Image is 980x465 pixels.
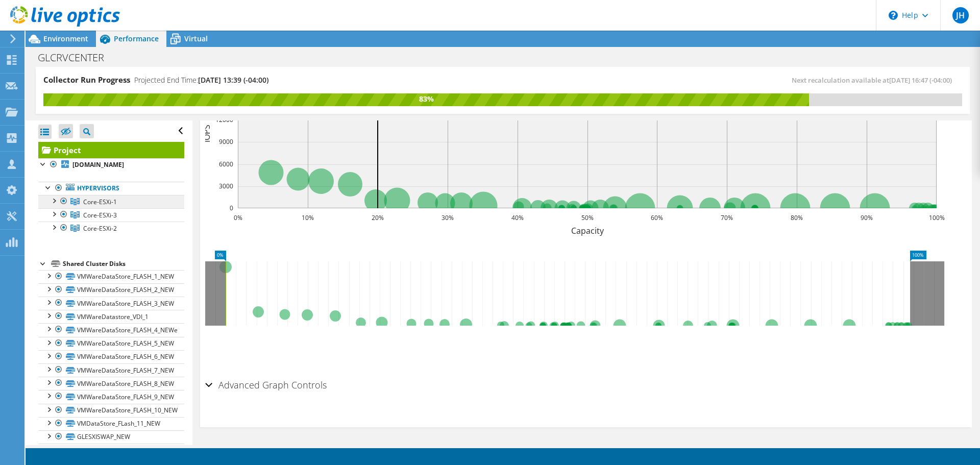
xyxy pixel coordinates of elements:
[201,125,212,142] text: IOPS
[38,444,184,457] a: SCCM_NEW
[38,297,184,310] a: VMWareDataStore_FLASH_3_NEW
[38,158,184,172] a: [DOMAIN_NAME]
[38,208,184,222] a: Core-ESXi-3
[302,213,314,222] text: 10%
[38,337,184,350] a: VMWareDataStore_FLASH_5_NEW
[442,213,454,222] text: 30%
[791,213,803,222] text: 80%
[581,213,594,222] text: 50%
[234,213,242,222] text: 0%
[38,222,184,235] a: Core-ESXi-2
[219,182,233,190] text: 3000
[198,75,268,85] span: [DATE] 13:39 (-04:00)
[38,270,184,283] a: VMWareDataStore_FLASH_1_NEW
[38,417,184,430] a: VMDataStore_FLash_11_NEW
[114,34,159,43] span: Performance
[219,160,233,168] text: 6000
[184,34,208,43] span: Virtual
[63,258,184,270] div: Shared Cluster Disks
[83,224,117,233] span: Core-ESXi-2
[134,75,268,86] h4: Projected End Time:
[219,137,233,146] text: 9000
[952,7,969,23] span: JH
[33,52,120,63] h1: GLCRVCENTER
[38,430,184,444] a: GLESXISWAP_NEW
[38,363,184,377] a: VMWareDataStore_FLASH_7_NEW
[38,350,184,363] a: VMWareDataStore_FLASH_6_NEW
[83,211,117,219] span: Core-ESXi-3
[38,310,184,323] a: VMWareDatastore_VDI_1
[861,213,873,222] text: 90%
[38,182,184,195] a: Hypervisors
[38,404,184,417] a: VMWareDataStore_FLASH_10_NEW
[38,390,184,403] a: VMWareDataStore_FLASH_9_NEW
[43,34,88,43] span: Environment
[38,195,184,208] a: Core-ESXi-1
[230,204,233,212] text: 0
[38,323,184,336] a: VMWareDataStore_FLASH_4_NEWe
[72,160,124,169] b: [DOMAIN_NAME]
[651,213,663,222] text: 60%
[372,213,384,222] text: 20%
[929,213,945,222] text: 100%
[721,213,733,222] text: 70%
[83,198,117,206] span: Core-ESXi-1
[571,225,604,236] text: Capacity
[38,283,184,297] a: VMWareDataStore_FLASH_2_NEW
[792,76,957,85] span: Next recalculation available at
[43,93,809,105] div: 83%
[889,11,898,20] svg: \n
[511,213,524,222] text: 40%
[889,76,952,85] span: [DATE] 16:47 (-04:00)
[38,377,184,390] a: VMWareDataStore_FLASH_8_NEW
[38,142,184,158] a: Project
[205,375,327,395] h2: Advanced Graph Controls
